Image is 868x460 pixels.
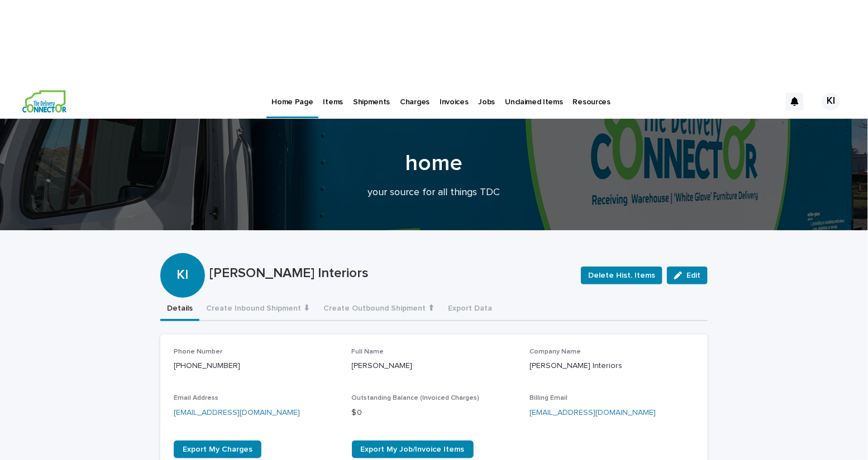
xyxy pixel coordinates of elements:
a: [PHONE_NUMBER] [174,362,240,370]
a: Home Page [266,84,318,117]
span: Export My Charges [183,446,252,453]
a: Jobs [474,84,500,118]
span: Export My Job/Invoice Items [361,446,465,453]
p: Charges [400,84,430,107]
p: [PERSON_NAME] Interiors [209,265,572,282]
span: Company Name [530,348,581,355]
button: Delete Hist. Items [581,267,662,284]
p: Shipments [353,84,390,107]
p: Home Page [271,84,313,107]
span: Email Address [174,395,218,401]
div: KI [160,223,205,284]
a: [EMAIL_ADDRESS][DOMAIN_NAME] [174,409,300,417]
a: Resources [568,84,616,118]
p: your source for all things TDC [211,187,657,199]
p: Resources [573,84,611,107]
a: [EMAIL_ADDRESS][DOMAIN_NAME] [530,409,656,417]
span: Delete Hist. Items [588,270,655,281]
p: Unclaimed Items [505,84,563,107]
button: Create Inbound Shipment ⬇ [199,298,317,321]
p: $ 0 [352,407,517,419]
div: KI [822,93,840,110]
p: [PERSON_NAME] [352,360,517,372]
button: Details [160,298,199,321]
img: aCWQmA6OSGG0Kwt8cj3c [22,90,66,113]
button: Edit [667,267,708,284]
a: Charges [395,84,435,118]
p: Invoices [440,84,469,107]
a: Export My Charges [174,440,261,458]
p: [PERSON_NAME] Interiors [530,360,694,372]
span: Edit [686,272,700,279]
a: Items [318,84,348,118]
button: Export Data [441,298,499,321]
a: Invoices [435,84,474,118]
h1: home [160,150,708,177]
a: Shipments [348,84,395,118]
p: Items [323,84,343,107]
span: Full Name [352,348,384,355]
span: Billing Email [530,395,567,401]
span: Outstanding Balance (Invoiced Charges) [352,395,480,401]
a: Unclaimed Items [500,84,568,118]
a: Export My Job/Invoice Items [352,440,474,458]
p: Jobs [479,84,495,107]
span: Phone Number [174,348,222,355]
button: Create Outbound Shipment ⬆ [317,298,441,321]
